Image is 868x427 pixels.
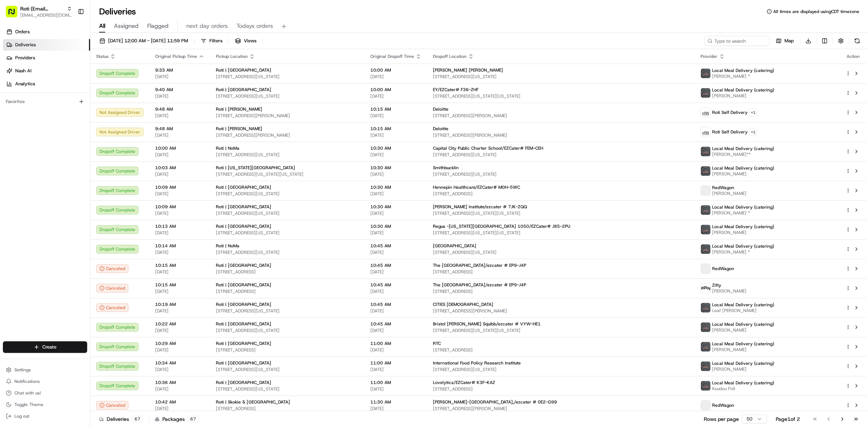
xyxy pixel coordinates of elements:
span: [PERSON_NAME] [PERSON_NAME] [433,67,503,73]
span: [DATE] 12:00 AM - [DATE] 11:59 PM [108,38,188,44]
span: [STREET_ADDRESS][US_STATE] [216,386,359,392]
div: 📗 [7,143,13,149]
span: [STREET_ADDRESS][US_STATE] [433,367,689,372]
span: Map [784,38,794,44]
span: 10:00 AM [155,145,204,151]
span: [DATE] [155,289,204,294]
span: Roti | [GEOGRAPHIC_DATA] [216,223,271,229]
span: 10:42 AM [155,399,204,405]
span: Flagged [147,22,169,30]
img: lmd_logo.png [701,147,710,156]
span: The [GEOGRAPHIC_DATA]/ezcater # EP9-J4P [433,282,526,288]
span: 10:09 AM [155,204,204,210]
button: [EMAIL_ADDRESS][DOMAIN_NAME] [20,12,72,18]
span: 10:13 AM [155,223,204,229]
span: Deliveries [15,42,36,48]
span: [DATE] [370,269,421,275]
button: Create [3,341,87,353]
span: 10:15 AM [155,262,204,268]
span: 10:30 AM [370,145,421,151]
span: Roti | [GEOGRAPHIC_DATA] [216,341,271,346]
span: [STREET_ADDRESS][US_STATE] [433,171,689,177]
span: Local Meal Delivery (catering) [712,146,774,151]
span: [DATE] [155,210,204,216]
span: [DATE] [370,367,421,372]
span: [STREET_ADDRESS][US_STATE] [216,308,359,314]
span: [DATE] [155,171,204,177]
a: Nash AI [3,65,90,77]
span: Local Meal Delivery (catering) [712,224,774,230]
span: Roti | [GEOGRAPHIC_DATA] [216,87,271,93]
span: The [GEOGRAPHIC_DATA]/ezcater # EP9-J4P [433,262,526,268]
span: Roti | [PERSON_NAME] [216,106,262,112]
span: [STREET_ADDRESS] [433,347,689,353]
img: Masood Aslam [7,106,19,117]
span: RedWagon [712,185,734,191]
img: lmd_logo.png [701,225,710,234]
span: Local Meal Delivery (catering) [712,341,774,347]
a: Powered byPylon [51,160,88,166]
span: Roti | [US_STATE][GEOGRAPHIC_DATA] [216,165,295,171]
span: Roti | [GEOGRAPHIC_DATA] [216,360,271,366]
span: Local Meal Delivery (catering) [712,380,774,386]
span: [DATE] [370,171,421,177]
span: Filters [209,38,222,44]
span: 11:00 AM [370,380,421,385]
span: Roti | NoMa [216,145,239,151]
span: RedWagon [712,402,734,408]
span: Deloitte [433,126,448,132]
span: [STREET_ADDRESS] [433,289,689,294]
span: [DATE] [155,132,204,138]
span: [STREET_ADDRESS][US_STATE] [433,74,689,80]
span: [STREET_ADDRESS][PERSON_NAME] [433,308,689,314]
img: profile_roti_self_delivery.png [701,108,710,117]
span: [PERSON_NAME] [712,366,774,372]
a: Orders [3,26,90,38]
button: Log out [3,411,87,421]
span: [DATE] [370,386,421,392]
input: Type to search [705,36,770,46]
span: 9:33 AM [155,67,204,73]
span: Roti | Skokie & [GEOGRAPHIC_DATA] [216,399,290,405]
span: [DATE] [370,113,421,119]
span: [PERSON_NAME] [712,191,746,196]
div: Favorites [3,96,87,107]
img: zifty-logo-trans-sq.png [701,283,710,293]
div: Canceled [96,284,128,293]
span: 10:30 AM [370,165,421,171]
span: [STREET_ADDRESS] [433,386,689,392]
p: Welcome 👋 [7,29,132,41]
input: Clear [19,47,119,55]
span: Analytics [15,81,35,87]
span: Knowledge Base [14,142,55,150]
span: Original Dropoff Time [370,54,414,59]
span: [STREET_ADDRESS][US_STATE] [216,328,359,333]
span: [STREET_ADDRESS][US_STATE][US_STATE] [433,210,689,216]
span: Roti (Email Parsing) [20,5,64,12]
span: [STREET_ADDRESS] [216,347,359,353]
span: Local Meal Delivery (catering) [712,68,774,73]
span: Local Meal Delivery (catering) [712,204,774,210]
span: [DATE] [155,113,204,119]
span: [PERSON_NAME] [712,288,746,294]
span: Local Meal Delivery (catering) [712,87,774,93]
span: 10:30 AM [370,204,421,210]
a: Providers [3,52,90,64]
span: [DATE] [370,74,421,80]
span: 10:45 AM [370,243,421,249]
span: [STREET_ADDRESS][US_STATE] [433,152,689,158]
span: 10:03 AM [155,165,204,171]
span: 9:48 AM [155,126,204,132]
span: Roti Self Delivery [712,110,748,115]
span: 10:45 AM [370,321,421,327]
span: [DATE] [155,93,204,99]
span: Dropoff Location [433,54,467,59]
button: Chat with us! [3,388,87,398]
button: Settings [3,365,87,375]
button: +1 [749,108,757,116]
span: next day orders [186,22,228,30]
span: 9:48 AM [155,106,204,112]
button: Map [773,36,797,46]
span: Nash AI [15,68,31,74]
span: [STREET_ADDRESS][US_STATE] [216,93,359,99]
